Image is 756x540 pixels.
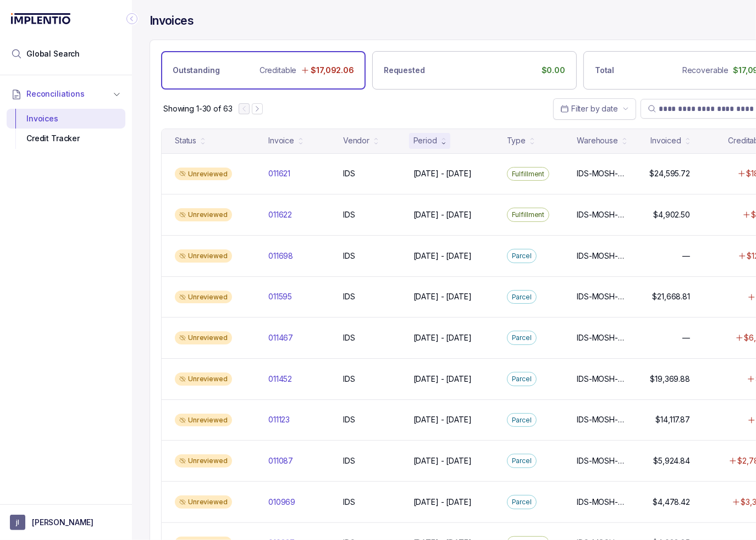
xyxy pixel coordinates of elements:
[413,497,472,508] p: [DATE] - [DATE]
[682,65,729,76] p: Recoverable
[413,168,472,179] p: [DATE] - [DATE]
[577,250,625,261] p: IDS-MOSH-IND, IDS-MOSH-SLC
[413,332,472,343] p: [DATE] - [DATE]
[553,98,636,119] button: Date Range Picker
[653,497,690,508] p: $4,478.42
[268,332,293,343] p: 011467
[26,48,80,59] span: Global Search
[175,372,232,386] div: Unreviewed
[512,415,532,426] p: Parcel
[653,455,690,466] p: $5,924.84
[311,65,354,76] p: $17,092.06
[512,332,532,343] p: Parcel
[384,65,425,76] p: Requested
[343,135,369,146] div: Vendor
[32,517,93,528] p: [PERSON_NAME]
[175,414,232,427] div: Unreviewed
[595,65,614,76] p: Total
[413,291,472,302] p: [DATE] - [DATE]
[268,374,292,385] p: 011452
[655,414,690,425] p: $14,117.87
[10,515,25,530] span: User initials
[650,374,690,385] p: $19,369.88
[413,374,472,385] p: [DATE] - [DATE]
[571,104,618,113] span: Filter by date
[413,250,472,261] p: [DATE] - [DATE]
[682,332,690,343] p: —
[252,103,263,114] button: Next Page
[512,169,545,180] p: Fulfillment
[650,135,681,146] div: Invoiced
[268,250,293,261] p: 011698
[268,414,290,425] p: 011123
[512,250,532,261] p: Parcel
[682,250,690,261] p: —
[343,209,355,220] p: IDS
[413,209,472,220] p: [DATE] - [DATE]
[163,103,232,114] p: Showing 1-30 of 63
[175,331,232,344] div: Unreviewed
[577,291,625,302] p: IDS-MOSH-IND
[268,168,290,179] p: 011621
[577,497,625,508] p: IDS-MOSH-SLC
[577,374,625,385] p: IDS-MOSH-IND
[343,414,355,425] p: IDS
[268,135,294,146] div: Invoice
[10,515,122,530] button: User initials[PERSON_NAME]
[652,291,690,302] p: $21,668.81
[343,291,355,302] p: IDS
[542,65,565,76] p: $0.00
[268,209,292,220] p: 011622
[413,135,437,146] div: Period
[175,135,196,146] div: Status
[15,129,117,148] div: Credit Tracker
[268,291,292,302] p: 011595
[577,168,625,179] p: IDS-MOSH-IND
[512,209,545,220] p: Fulfillment
[268,497,295,508] p: 010969
[15,109,117,129] div: Invoices
[512,497,532,508] p: Parcel
[577,332,625,343] p: IDS-MOSH-IND, IDS-MOSH-SLC
[343,250,355,261] p: IDS
[413,455,472,466] p: [DATE] - [DATE]
[577,414,625,425] p: IDS-MOSH-IND
[175,291,232,304] div: Unreviewed
[577,135,618,146] div: Warehouse
[653,209,690,220] p: $4,902.50
[26,88,85,99] span: Reconciliations
[7,82,125,106] button: Reconciliations
[413,414,472,425] p: [DATE] - [DATE]
[649,168,690,179] p: $24,595.72
[7,107,125,151] div: Reconciliations
[512,374,532,385] p: Parcel
[175,208,232,221] div: Unreviewed
[343,497,355,508] p: IDS
[260,65,297,76] p: Creditable
[175,496,232,509] div: Unreviewed
[163,103,232,114] div: Remaining page entries
[512,455,532,466] p: Parcel
[577,209,625,220] p: IDS-MOSH-SLC
[175,249,232,263] div: Unreviewed
[343,332,355,343] p: IDS
[125,12,139,25] div: Collapse Icon
[512,292,532,303] p: Parcel
[175,168,232,181] div: Unreviewed
[577,455,625,466] p: IDS-MOSH-SLC
[150,13,194,29] h4: Invoices
[560,103,618,114] search: Date Range Picker
[343,168,355,179] p: IDS
[268,455,293,466] p: 011087
[173,65,219,76] p: Outstanding
[343,374,355,385] p: IDS
[175,454,232,467] div: Unreviewed
[343,455,355,466] p: IDS
[507,135,526,146] div: Type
